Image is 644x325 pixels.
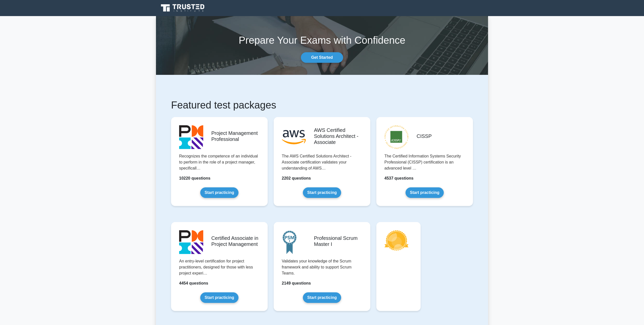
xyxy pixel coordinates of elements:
a: Start practicing [303,292,341,303]
a: Get Started [301,52,343,63]
a: Start practicing [200,187,238,198]
a: Start practicing [303,187,341,198]
h1: Prepare Your Exams with Confidence [156,34,488,46]
h1: Featured test packages [171,99,473,111]
a: Start practicing [200,292,238,303]
a: Start practicing [406,187,444,198]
